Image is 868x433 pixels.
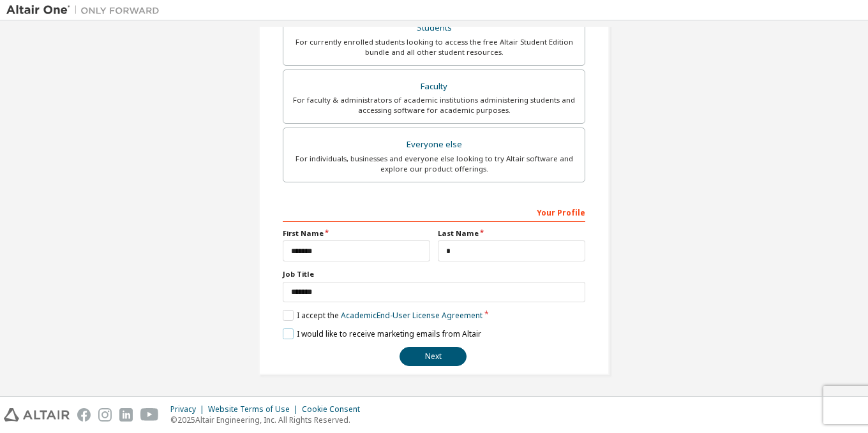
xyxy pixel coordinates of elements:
img: youtube.svg [140,408,159,422]
p: © 2025 Altair Engineering, Inc. All Rights Reserved. [170,415,368,425]
div: Faculty [291,78,577,96]
label: First Name [283,228,430,239]
div: Privacy [170,404,208,415]
img: facebook.svg [77,408,91,422]
label: I would like to receive marketing emails from Altair [283,328,481,339]
div: Website Terms of Use [208,404,302,415]
label: I accept the [283,310,483,321]
div: Students [291,19,577,37]
div: For faculty & administrators of academic institutions administering students and accessing softwa... [291,95,577,115]
div: Cookie Consent [302,404,368,415]
a: Academic End-User License Agreement [341,310,483,321]
img: instagram.svg [98,408,112,422]
img: Altair One [6,4,166,17]
label: Last Name [438,228,585,239]
label: Job Title [283,269,585,279]
div: For currently enrolled students looking to access the free Altair Student Edition bundle and all ... [291,37,577,57]
div: Your Profile [283,202,585,222]
div: For individuals, businesses and everyone else looking to try Altair software and explore our prod... [291,154,577,174]
img: altair_logo.svg [4,408,70,422]
div: Everyone else [291,136,577,154]
button: Next [400,347,467,366]
img: linkedin.svg [119,408,133,422]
